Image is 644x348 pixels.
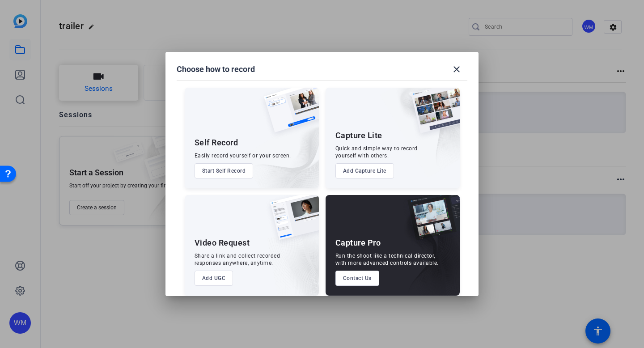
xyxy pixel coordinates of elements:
div: Quick and simple way to record yourself with others. [335,145,418,159]
img: embarkstudio-capture-pro.png [394,206,460,296]
mat-icon: close [451,64,462,75]
div: Share a link and collect recorded responses anywhere, anytime. [195,252,280,267]
div: Capture Lite [335,130,382,141]
img: capture-lite.png [404,88,460,142]
div: Video Request [195,238,250,248]
div: Self Record [195,137,238,148]
button: Start Self Record [195,163,254,178]
img: embarkstudio-capture-lite.png [380,88,460,177]
img: ugc-content.png [263,195,319,249]
button: Add Capture Lite [335,163,394,178]
div: Capture Pro [335,238,381,248]
button: Contact Us [335,271,379,286]
button: Add UGC [195,271,233,286]
div: Easily record yourself or your screen. [195,152,291,159]
img: capture-pro.png [401,195,460,250]
img: self-record.png [257,88,319,141]
div: Run the shoot like a technical director, with more advanced controls available. [335,252,439,267]
img: embarkstudio-self-record.png [241,107,319,188]
h1: Choose how to record [177,64,255,75]
img: embarkstudio-ugc-content.png [267,223,319,296]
